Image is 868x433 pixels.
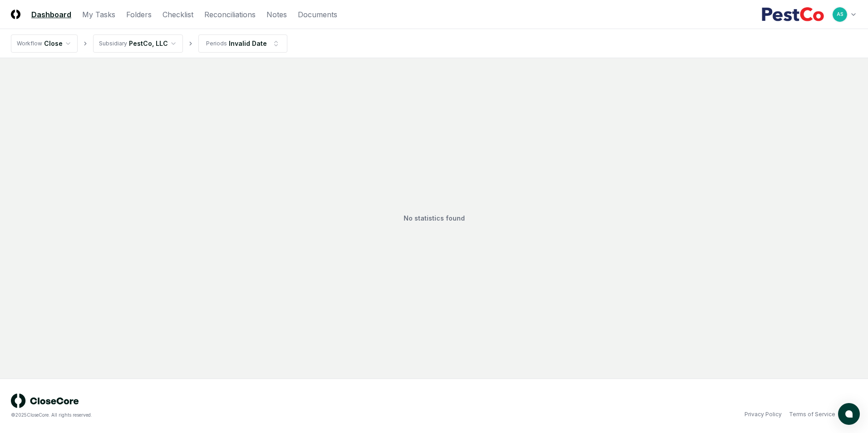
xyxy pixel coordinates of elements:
button: AS [832,6,848,23]
img: PestCo logo [761,7,824,22]
span: AS [837,11,843,18]
nav: breadcrumb [11,34,287,53]
div: Periods [206,39,227,48]
a: Reconciliations [204,9,256,20]
div: Workflow [17,39,42,48]
a: Privacy Policy [745,410,782,418]
a: Documents [298,9,337,20]
div: Subsidiary [99,39,127,48]
a: Notes [266,9,287,20]
a: My Tasks [82,9,115,20]
div: Invalid Date [229,39,267,48]
button: atlas-launcher [838,403,860,425]
button: PeriodsInvalid Date [198,34,287,53]
div: No statistics found [11,69,857,368]
a: Terms of Service [789,410,835,418]
a: Checklist [163,9,193,20]
img: Logo [11,10,20,19]
a: Folders [126,9,152,20]
img: logo [11,394,79,408]
a: Dashboard [31,9,71,20]
div: © 2025 CloseCore. All rights reserved. [11,412,434,418]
